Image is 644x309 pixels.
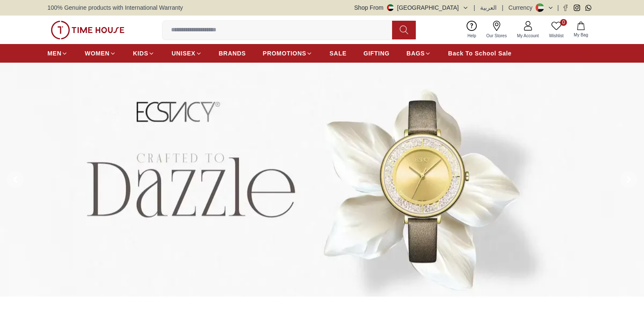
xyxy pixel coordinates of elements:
span: PROMOTIONS [263,49,307,58]
span: | [474,3,475,12]
a: BRANDS [219,46,246,61]
img: United Arab Emirates [387,4,394,11]
span: SALE [329,49,346,58]
button: My Bag [569,20,593,40]
a: BAGS [406,46,431,61]
a: Back To School Sale [448,46,511,61]
span: | [502,3,503,12]
a: WOMEN [85,46,116,61]
span: My Bag [570,32,591,38]
span: MEN [47,49,61,58]
button: Shop From[GEOGRAPHIC_DATA] [354,3,469,12]
a: Facebook [562,5,569,11]
div: Currency [509,3,536,12]
span: GIFTING [363,49,390,58]
a: Instagram [574,5,580,11]
img: ... [51,21,124,39]
span: Wishlist [546,33,567,39]
a: Help [462,19,481,41]
a: Our Stores [481,19,512,41]
a: SALE [329,46,346,61]
a: PROMOTIONS [263,46,313,61]
span: UNISEX [171,49,195,58]
span: 100% Genuine products with International Warranty [47,3,183,12]
a: 0Wishlist [544,19,569,41]
span: Back To School Sale [448,49,511,58]
button: العربية [480,3,497,12]
a: MEN [47,46,68,61]
a: UNISEX [171,46,202,61]
span: My Account [514,33,542,39]
a: GIFTING [363,46,390,61]
span: WOMEN [85,49,110,58]
span: | [557,3,559,12]
span: Help [464,33,480,39]
span: BAGS [406,49,425,58]
span: BRANDS [219,49,246,58]
span: 0 [560,19,567,26]
a: KIDS [133,46,155,61]
span: Our Stores [483,33,510,39]
a: Whatsapp [585,5,591,11]
span: KIDS [133,49,148,58]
